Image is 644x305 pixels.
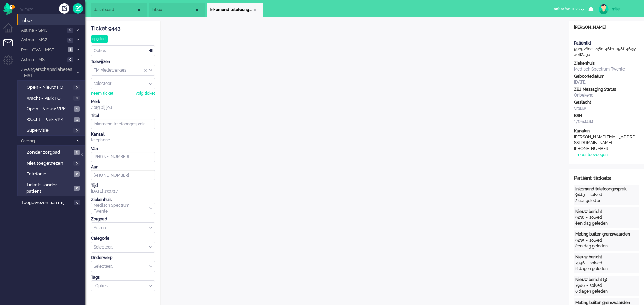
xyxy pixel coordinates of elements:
[574,79,639,85] div: [DATE]
[3,55,19,71] li: Admin menu
[27,106,72,112] span: Open - Nieuw VPK
[91,170,155,180] input: +31612345678
[585,283,590,289] div: -
[20,94,85,102] a: Wacht - Park FO 0
[67,28,73,33] span: 0
[575,192,585,198] div: 9443
[67,38,73,43] span: 0
[575,254,638,260] div: Nieuw bericht
[20,83,85,91] a: Open - Nieuw FO 0
[3,39,19,55] li: Tickets menu
[20,47,66,53] span: Post-CVA - MST
[574,66,639,72] div: Medisch Spectrum Twente
[91,91,113,97] div: neem ticket
[575,238,584,243] div: 9235
[27,127,72,134] span: Supervisie
[91,35,108,43] div: opgelost
[91,25,155,33] div: Ticket 9443
[575,198,638,204] div: 2 uur geleden
[91,65,155,76] div: Assign Group
[574,92,639,98] div: Onbekend
[3,3,15,15] img: flow_omnibird.svg
[74,106,80,112] span: 1
[597,4,637,14] a: mlie
[574,87,639,92] div: ZBJ Messaging Status
[584,215,589,220] div: -
[575,266,638,272] div: 8 dagen geleden
[590,260,602,266] div: solved
[91,59,155,65] div: Toewijzen
[20,7,85,13] li: Views
[27,117,72,123] span: Wacht - Park VPK
[589,215,602,220] div: solved
[27,95,72,102] span: Wacht - Park FO
[91,183,155,189] div: Tijd
[210,7,252,13] span: Inkomend telefoongesprek
[20,159,85,167] a: Niet toegewezen 0
[575,277,638,283] div: Nieuw bericht (3)
[575,209,638,215] div: Nieuw bericht
[20,56,65,63] span: Astma - MST
[574,40,639,46] div: PatiëntId
[73,96,80,101] span: 0
[585,260,590,266] div: -
[3,4,15,10] a: Omnidesk
[574,128,639,134] div: Kanalen
[20,199,85,206] a: Toegewezen aan mij 0
[20,126,85,134] a: Supervisie 0
[27,171,72,177] span: Telefonie
[575,231,638,237] div: Meting buiten grenswaarden
[554,7,564,11] span: online
[74,200,80,205] span: 0
[91,146,155,152] div: Van
[26,182,72,194] span: Tickets zonder patient
[599,4,609,14] img: avatar
[27,84,72,91] span: Open - Nieuw FO
[91,255,155,261] div: Onderwerp
[574,175,639,182] div: Patiënt tickets
[91,105,155,111] div: Zorg bij jou
[21,200,72,206] span: Toegewezen aan mij
[20,170,85,177] a: Telefonie 2
[575,243,638,249] div: één dag geleden
[550,2,588,17] li: onlinefor 01:23
[20,181,85,194] a: Tickets zonder patient 2
[574,134,635,146] div: [PERSON_NAME][EMAIL_ADDRESS][DOMAIN_NAME]
[74,186,80,191] span: 2
[68,47,73,52] span: 1
[575,186,638,192] div: Inkomend telefoongesprek
[574,113,639,119] div: BSN
[91,280,155,292] div: Select Tags
[612,5,637,12] div: mlie
[590,283,602,289] div: solved
[91,164,155,170] div: Aan
[20,66,73,79] span: Zwangerschapsdiabetes - MST
[20,27,65,34] span: Astma - SMC
[194,7,200,13] div: Close tab
[91,137,155,143] div: telephone
[91,236,155,241] div: Categorie
[574,74,639,79] div: Geboortedatum
[3,23,19,39] li: Dashboard menu
[74,117,80,123] span: 1
[91,183,155,194] div: [DATE] 13:07:17
[585,192,590,198] div: -
[550,4,588,14] button: onlinefor 01:23
[574,119,639,125] div: 171264484
[59,3,69,14] div: Creëer ticket
[20,16,85,24] a: Inbox
[20,37,65,43] span: Astma - MSZ
[136,91,155,97] div: volg ticket
[91,197,155,203] div: Ziekenhuis
[252,7,258,13] div: Close tab
[575,220,638,226] div: één dag geleden
[73,85,80,90] span: 0
[575,289,638,294] div: 8 dagen geleden
[207,3,263,17] li: 9443
[20,138,73,144] span: Overig
[20,148,85,156] a: Zonder zorgpad 2
[94,7,136,13] span: dashboard
[136,7,142,13] div: Close tab
[575,260,585,266] div: 7996
[91,275,155,280] div: Tags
